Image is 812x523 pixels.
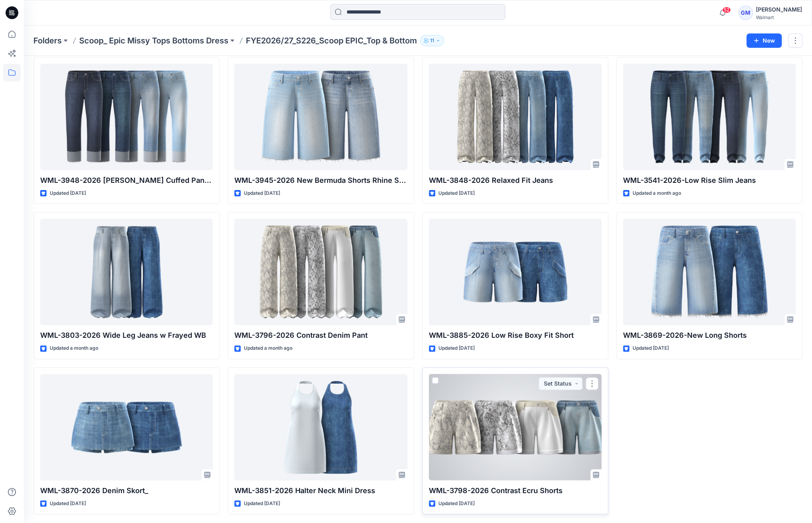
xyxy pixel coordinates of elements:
p: WML-3796-2026 Contrast Denim Pant [234,330,407,341]
p: WML-3885-2026 Low Rise Boxy Fit Short [429,330,602,341]
p: Updated [DATE] [244,499,280,508]
p: WML-3869-2026-New Long Shorts [623,330,796,341]
p: Updated a month ago [50,344,98,353]
p: WML-3541-2026-Low Rise Slim Jeans [623,175,796,186]
a: Scoop_ Epic Missy Tops Bottoms Dress [79,35,228,46]
p: Updated [DATE] [633,344,669,353]
a: WML-3848-2026 Relaxed Fit Jeans [429,64,602,170]
div: [PERSON_NAME] [756,5,802,14]
p: WML-3945-2026 New Bermuda Shorts Rhine Stones [234,175,407,186]
a: WML-3945-2026 New Bermuda Shorts Rhine Stones [234,64,407,170]
a: WML-3541-2026-Low Rise Slim Jeans [623,64,796,170]
p: WML-3803-2026 Wide Leg Jeans w Frayed WB [40,330,213,341]
div: GM [738,6,753,20]
p: Updated [DATE] [438,189,475,198]
p: WML-3798-2026 Contrast Ecru Shorts [429,485,602,496]
p: Updated [DATE] [50,499,86,508]
p: 11 [430,36,434,45]
p: Updated [DATE] [438,499,475,508]
a: WML-3948-2026 Benton Cuffed Pants-25 Inseam [40,64,213,170]
p: Updated a month ago [244,344,292,353]
p: WML-3870-2026 Denim Skort_ [40,485,213,496]
p: WML-3848-2026 Relaxed Fit Jeans [429,175,602,186]
p: Updated [DATE] [438,344,475,353]
p: FYE2026/27_S226_Scoop EPIC_Top & Bottom [246,35,417,46]
button: New [746,33,782,48]
a: WML-3870-2026 Denim Skort_ [40,374,213,480]
div: Walmart [756,14,802,20]
a: WML-3885-2026 Low Rise Boxy Fit Short [429,219,602,325]
p: Updated [DATE] [50,189,86,198]
p: WML-3948-2026 [PERSON_NAME] Cuffed Pants-25 Inseam [40,175,213,186]
p: WML-3851-2026 Halter Neck Mini Dress [234,485,407,496]
a: WML-3869-2026-New Long Shorts [623,219,796,325]
a: WML-3851-2026 Halter Neck Mini Dress [234,374,407,480]
span: 52 [722,7,731,13]
a: WML-3803-2026 Wide Leg Jeans w Frayed WB [40,219,213,325]
p: Updated [DATE] [244,189,280,198]
button: 11 [420,35,444,46]
a: WML-3796-2026 Contrast Denim Pant [234,219,407,325]
a: Folders [33,35,62,46]
p: Updated a month ago [633,189,681,198]
a: WML-3798-2026 Contrast Ecru Shorts [429,374,602,480]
